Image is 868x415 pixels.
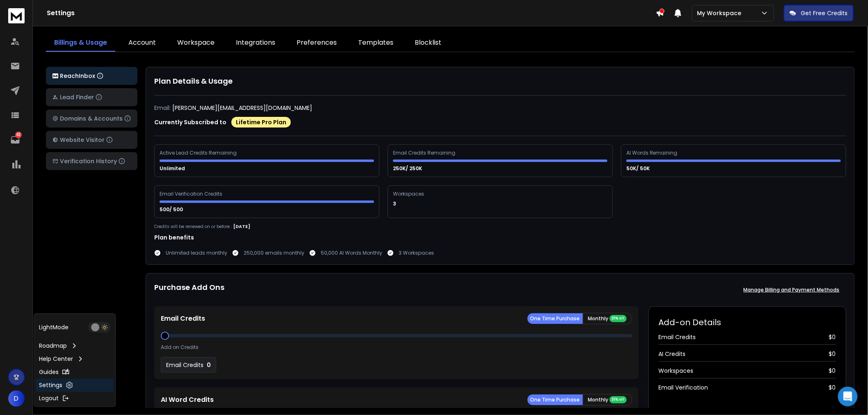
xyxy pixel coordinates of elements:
[393,150,457,156] div: Email Credits Remaining
[697,9,745,17] p: My Workspace
[46,88,137,106] button: Lead Finder
[8,8,25,23] img: logo
[737,282,846,298] button: Manage Billing and Payment Methods
[626,165,651,172] p: 50K/ 50K
[47,8,656,18] h1: Settings
[154,223,232,230] p: Credits will be renewed on or before :
[39,355,73,363] p: Help Center
[288,34,345,52] a: Preferences
[829,383,836,392] span: $ 0
[659,333,696,341] span: Email Credits
[39,342,67,350] p: Roadmap
[154,75,846,87] h1: Plan Details & Usage
[161,395,214,405] p: AI Word Credits
[393,191,425,197] div: Workspaces
[154,118,226,126] p: Currently Subscribed to
[350,34,402,52] a: Templates
[393,165,423,172] p: 250K/ 250K
[53,73,58,79] img: logo
[829,350,836,358] span: $ 0
[244,250,304,256] p: 250,000 emails monthly
[36,352,114,365] a: Help Center
[154,233,846,242] h1: Plan benefits
[154,104,171,112] p: Email:
[36,379,114,392] a: Settings
[161,344,199,351] p: Add on Credits
[39,323,69,331] p: Light Mode
[8,390,25,407] button: D
[583,313,632,324] button: Monthly 20% off
[39,368,59,376] p: Guides
[7,132,23,148] a: 42
[233,223,250,230] p: [DATE]
[166,250,227,256] p: Unlimited leads monthly
[46,109,137,128] button: Domains & Accounts
[120,34,164,52] a: Account
[46,67,137,85] button: ReachInbox
[15,132,22,138] p: 42
[228,34,283,52] a: Integrations
[528,313,583,324] button: One Time Purchase
[838,387,858,406] div: Open Intercom Messenger
[207,361,211,369] p: 0
[154,282,224,298] h1: Purchase Add Ons
[659,350,686,358] span: AI Credits
[169,34,223,52] a: Workspace
[160,206,184,213] p: 500/ 500
[399,250,434,256] p: 3 Workspaces
[36,365,114,379] a: Guides
[659,317,836,328] h2: Add-on Details
[784,5,854,21] button: Get Free Credits
[161,314,205,324] p: Email Credits
[583,394,632,406] button: Monthly 20% off
[801,9,848,17] p: Get Free Credits
[610,315,627,322] div: 20% off
[744,287,840,293] p: Manage Billing and Payment Methods
[659,383,708,392] span: Email Verification
[829,333,836,341] span: $ 0
[659,367,694,375] span: Workspaces
[528,394,583,405] button: One Time Purchase
[610,396,627,404] div: 20% off
[407,34,450,52] a: Blocklist
[393,201,397,207] p: 3
[46,152,137,170] button: Verification History
[39,394,59,402] p: Logout
[160,165,186,172] p: Unlimited
[166,361,203,369] p: Email Credits
[829,367,836,375] span: $ 0
[172,104,312,112] p: [PERSON_NAME][EMAIL_ADDRESS][DOMAIN_NAME]
[46,34,115,52] a: Billings & Usage
[231,117,291,128] div: Lifetime Pro Plan
[321,250,382,256] p: 50,000 AI Words Monthly
[36,339,114,352] a: Roadmap
[160,191,224,197] div: Email Verification Credits
[160,150,238,156] div: Active Lead Credits Remaining
[626,150,679,156] div: AI Words Remaining
[39,381,62,389] p: Settings
[46,131,137,149] button: Website Visitor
